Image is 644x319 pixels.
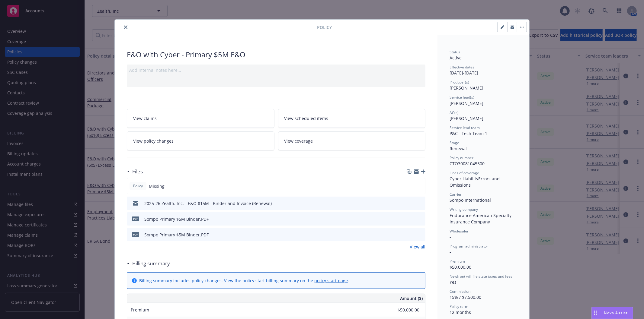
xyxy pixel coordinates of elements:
[317,24,332,30] span: Policy
[450,249,451,255] span: -
[450,213,513,225] span: Endurance American Specialty Insurance Company
[450,289,470,294] span: Commission
[144,232,209,238] div: Sompo Primary $5M Binder.PDF
[450,80,469,85] span: Producer(s)
[450,192,462,197] span: Carrier
[133,138,174,144] span: View policy changes
[127,131,274,150] a: View policy changes
[450,264,471,270] span: $50,000.00
[400,295,423,302] span: Amount ($)
[450,197,491,203] span: Sompo International
[132,260,170,267] h3: Billing summary
[450,274,512,279] span: Newfront will file state taxes and fees
[314,278,348,283] a: policy start page
[450,304,468,309] span: Policy term
[127,109,274,128] a: View claims
[450,95,474,100] span: Service lead(s)
[450,294,481,300] span: 15% / $7,500.00
[450,176,501,188] span: Errors and Omissions
[284,138,313,144] span: View coverage
[122,24,129,31] button: close
[450,55,462,61] span: Active
[450,244,488,249] span: Program administrator
[418,216,423,222] button: preview file
[284,115,328,122] span: View scheduled items
[408,216,413,222] button: download file
[384,305,423,314] input: 0.00
[129,67,423,73] div: Add internal notes here...
[450,110,459,115] span: AC(s)
[133,115,157,122] span: View claims
[132,232,139,237] span: PDF
[408,200,413,207] button: download file
[131,307,149,313] span: Premium
[450,229,469,234] span: Wholesaler
[450,279,457,285] span: Yes
[592,307,599,319] div: Drag to move
[450,170,479,175] span: Lines of coverage
[127,260,170,267] div: Billing summary
[278,109,426,128] a: View scheduled items
[450,176,478,182] span: Cyber Liability
[450,146,467,151] span: Renewal
[450,115,483,121] span: [PERSON_NAME]
[132,216,139,221] span: PDF
[450,207,478,212] span: Writing company
[132,183,144,189] span: Policy
[450,65,474,70] span: Effective dates
[139,277,349,284] div: Billing summary includes policy changes. View the policy start billing summary on the .
[149,183,165,189] span: Missing
[144,216,209,222] div: Sompo Primary $5M Binder.PDF
[450,100,483,106] span: [PERSON_NAME]
[450,309,471,315] span: 12 months
[127,49,425,60] div: E&O with Cyber - Primary $5M E&O
[132,168,143,175] h3: Files
[450,65,517,76] div: [DATE] - [DATE]
[450,140,459,145] span: Stage
[450,259,465,264] span: Premium
[450,131,487,136] span: P&C - Tech Team 1
[410,244,425,250] a: View all
[278,131,426,150] a: View coverage
[591,307,633,319] button: Nova Assist
[144,200,272,207] div: 2025-26 Zealth, Inc. - E&O $15M - Binder and Invoice (Renewal)
[450,234,451,240] span: -
[127,168,143,175] div: Files
[604,310,628,315] span: Nova Assist
[450,161,485,166] span: CTO30081045500
[450,85,483,91] span: [PERSON_NAME]
[450,49,460,55] span: Status
[450,155,473,160] span: Policy number
[418,200,423,207] button: preview file
[408,232,413,238] button: download file
[418,232,423,238] button: preview file
[450,125,480,130] span: Service lead team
